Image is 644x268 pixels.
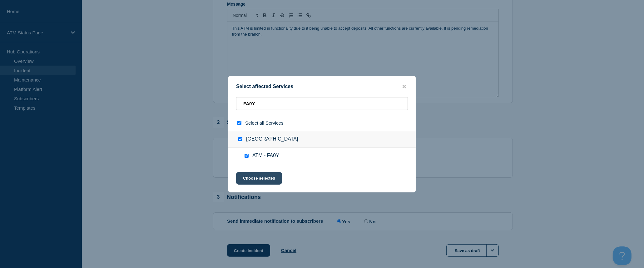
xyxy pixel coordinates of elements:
span: Select all Services [245,120,284,126]
input: East El Paso TX checkbox [238,137,242,141]
span: ATM - FA0Y [252,153,279,159]
div: Select affected Services [228,84,416,90]
input: Search [236,97,408,110]
input: select all checkbox [237,121,241,125]
input: ATM - FA0Y checkbox [245,154,249,158]
button: close button [401,84,408,90]
button: Choose selected [236,172,282,185]
div: [GEOGRAPHIC_DATA] [228,131,416,148]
